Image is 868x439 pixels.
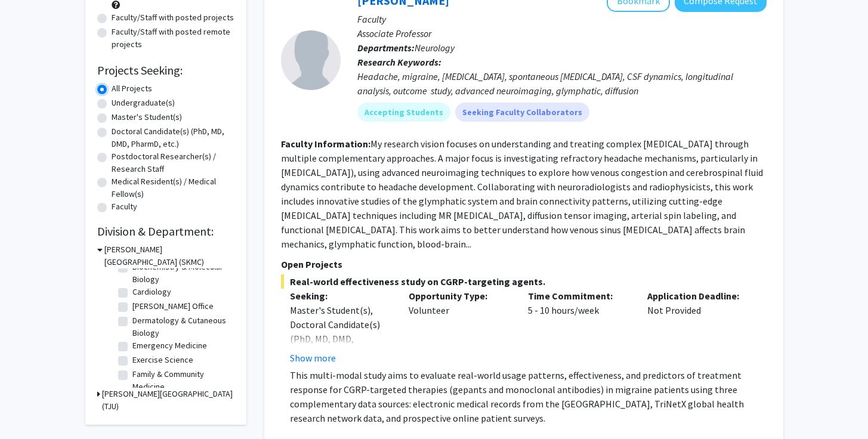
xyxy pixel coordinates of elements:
[290,368,767,425] p: This multi-modal study aims to evaluate real-world usage patterns, effectiveness, and predictors ...
[112,26,234,51] label: Faculty/Staff with posted remote projects
[357,26,767,41] p: Associate Professor
[102,388,234,413] h3: [PERSON_NAME][GEOGRAPHIC_DATA] (TJU)
[132,286,171,298] label: Cardiology
[647,289,749,303] p: Application Deadline:
[290,303,391,389] div: Master's Student(s), Doctoral Candidate(s) (PhD, MD, DMD, PharmD, etc.), Medical Resident(s) / Me...
[519,289,638,365] div: 5 - 10 hours/week
[112,200,137,213] label: Faculty
[112,97,175,109] label: Undergraduate(s)
[132,368,231,393] label: Family & Community Medicine
[357,42,415,54] b: Departments:
[281,274,767,289] span: Real-world effectiveness study on CGRP-targeting agents.
[132,339,207,352] label: Emergency Medicine
[455,103,589,122] mat-chip: Seeking Faculty Collaborators
[9,385,51,430] iframe: Chat
[528,289,629,303] p: Time Commitment:
[290,289,391,303] p: Seeking:
[638,289,758,365] div: Not Provided
[281,257,767,271] p: Open Projects
[112,175,234,200] label: Medical Resident(s) / Medical Fellow(s)
[281,138,370,150] b: Faculty Information:
[357,103,450,122] mat-chip: Accepting Students
[112,82,152,95] label: All Projects
[112,150,234,175] label: Postdoctoral Researcher(s) / Research Staff
[97,63,234,78] h2: Projects Seeking:
[357,12,767,26] p: Faculty
[357,69,767,98] div: Headache, migraine, [MEDICAL_DATA], spontaneous [MEDICAL_DATA], CSF dynamics, longitudinal analys...
[132,300,214,313] label: [PERSON_NAME] Office
[132,261,231,286] label: Biochemistry & Molecular Biology
[357,56,441,68] b: Research Keywords:
[409,289,510,303] p: Opportunity Type:
[112,11,234,24] label: Faculty/Staff with posted projects
[290,351,336,365] button: Show more
[400,289,519,365] div: Volunteer
[281,138,763,250] fg-read-more: My research vision focuses on understanding and treating complex [MEDICAL_DATA] through multiple ...
[132,314,231,339] label: Dermatology & Cutaneous Biology
[112,111,182,123] label: Master's Student(s)
[112,125,234,150] label: Doctoral Candidate(s) (PhD, MD, DMD, PharmD, etc.)
[132,354,193,366] label: Exercise Science
[415,42,455,54] span: Neurology
[104,243,234,268] h3: [PERSON_NAME][GEOGRAPHIC_DATA] (SKMC)
[97,224,234,239] h2: Division & Department:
